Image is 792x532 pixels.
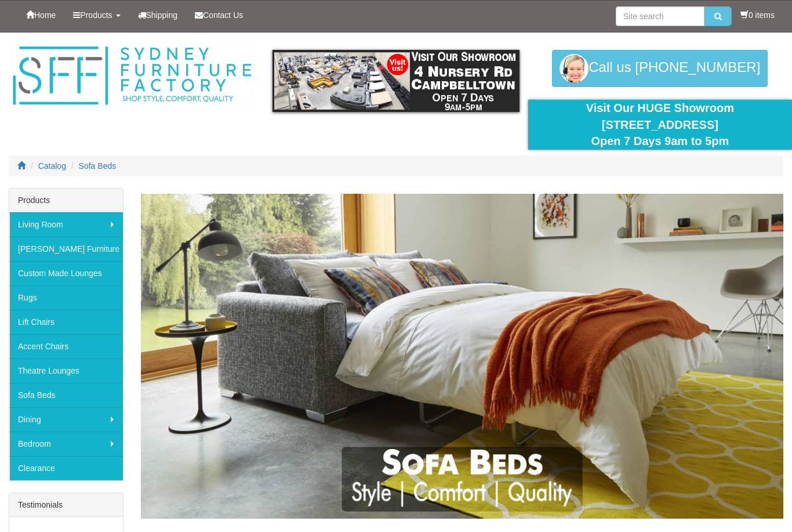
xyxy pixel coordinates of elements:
[9,383,123,407] a: Sofa Beds
[203,10,243,20] span: Contact Us
[9,407,123,432] a: Dining
[740,9,775,21] li: 0 items
[537,100,783,150] div: Visit Our HUGE Showroom [STREET_ADDRESS] Open 7 Days 9am to 5pm
[9,285,123,310] a: Rugs
[9,334,123,359] a: Accent Chairs
[80,10,112,20] span: Products
[9,44,255,108] img: Sydney Furniture Factory
[79,161,117,171] a: Sofa Beds
[141,194,783,519] img: Sofa Beds
[17,1,64,30] a: Home
[9,212,123,237] a: Living Room
[9,237,123,261] a: [PERSON_NAME] Furniture
[9,493,123,517] div: Testimonials
[34,10,56,20] span: Home
[64,1,129,30] a: Products
[146,10,178,20] span: Shipping
[186,1,252,30] a: Contact Us
[129,1,187,30] a: Shipping
[9,189,123,212] div: Products
[9,456,123,480] a: Clearance
[616,6,704,26] input: Site search
[38,161,66,171] a: Catalog
[273,50,519,112] img: showroom.gif
[9,261,123,285] a: Custom Made Lounges
[9,359,123,383] a: Theatre Lounges
[9,432,123,456] a: Bedroom
[9,310,123,334] a: Lift Chairs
